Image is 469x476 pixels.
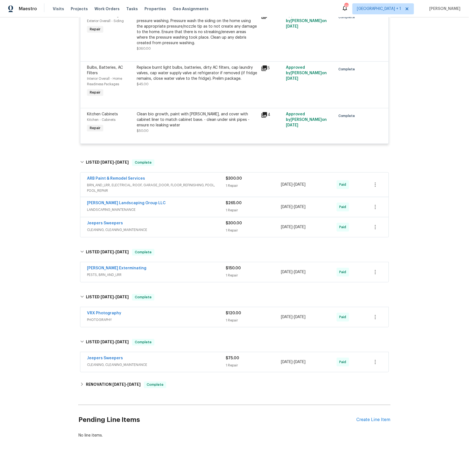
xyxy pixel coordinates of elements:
span: - [101,295,129,299]
span: Paid [339,314,349,320]
span: [GEOGRAPHIC_DATA] + 1 [357,6,401,12]
span: Exterior Overall - Siding [87,19,124,23]
span: [DATE] [294,183,306,187]
div: RENOVATION [DATE]-[DATE]Complete [78,378,391,392]
span: [DATE] [281,205,293,209]
div: INCLUDE FRONT PORCH AND DECK - Protect areas as needed for pressure washing. Pressure wash the si... [137,13,258,46]
span: [DATE] [127,383,141,387]
span: - [281,359,306,365]
span: [DATE] [101,295,114,299]
span: [DATE] [115,160,129,164]
span: - [101,250,129,254]
span: [DATE] [281,360,293,364]
span: - [101,160,129,164]
span: Approved by [PERSON_NAME] on [286,66,327,81]
h6: RENOVATION [86,382,141,388]
span: Repair [88,125,103,131]
span: LANDSCAPING_MAINTENANCE [87,207,226,212]
span: $45.00 [137,83,149,86]
span: CLEANING, CLEANING_MAINTENANCE [87,227,226,233]
div: 1 Repair [226,183,281,188]
span: Complete [133,294,154,300]
span: [DATE] [112,383,126,387]
span: Paid [339,224,349,230]
a: VRX Photography [87,311,121,315]
span: Projects [71,6,88,12]
span: [DATE] [294,225,306,229]
span: [DATE] [294,270,306,274]
a: [PERSON_NAME] Exterminating [87,266,146,270]
span: Interior Overall - Home Readiness Packages [87,77,122,86]
div: LISTED [DATE]-[DATE]Complete [78,333,391,351]
div: LISTED [DATE]-[DATE]Complete [78,243,391,261]
span: Complete [133,339,154,345]
div: Create Line Item [357,418,391,423]
span: $300.00 [226,177,242,180]
div: Clean bio growth, paint with [PERSON_NAME], and cover with cabinet liner to match cabinet base. -... [137,111,258,128]
span: [DATE] [115,250,129,254]
span: Geo Assignments [173,6,209,12]
div: No line items. [78,433,391,438]
span: [DATE] [281,315,293,319]
span: - [101,340,129,344]
span: Repair [88,26,103,32]
span: Bulbs, Batteries, AC Filters [87,66,123,75]
span: Kitchen - Cabinets [87,118,115,121]
span: PESTS, BRN_AND_LRR [87,272,226,278]
a: [PERSON_NAME] Landscaping Group LLC [87,201,166,205]
span: - [281,224,306,230]
span: - [281,182,306,187]
div: 1 Repair [226,318,281,323]
div: 1 Repair [226,363,281,368]
span: [DATE] [115,340,129,344]
span: [DATE] [101,250,114,254]
span: $150.00 [226,266,241,270]
h6: LISTED [86,249,129,256]
div: 1 Repair [226,208,281,213]
span: [DATE] [281,270,293,274]
span: $360.00 [137,47,151,50]
div: 139 [344,3,348,9]
span: Kitchen Cabinets [87,112,118,116]
span: - [281,269,306,275]
a: Jeepers Sweepers [87,221,123,225]
span: - [112,383,141,387]
span: $75.00 [226,356,239,360]
h6: LISTED [86,294,129,301]
h6: LISTED [86,339,129,345]
div: 1 Repair [226,273,281,278]
span: [DATE] [294,360,306,364]
h6: LISTED [86,159,129,166]
div: LISTED [DATE]-[DATE]Complete [78,154,391,171]
span: [DATE] [101,160,114,164]
span: Complete [338,113,357,119]
span: Repair [88,90,103,95]
span: CLEANING, CLEANING_MAINTENANCE [87,362,226,368]
span: $50.00 [137,129,149,132]
span: [DATE] [115,295,129,299]
span: [DATE] [286,25,298,28]
span: Work Orders [94,6,120,12]
span: [DATE] [281,225,293,229]
span: - [281,314,306,320]
span: Properties [144,6,166,12]
span: Complete [133,249,154,255]
span: PHOTOGRAPHY [87,317,226,323]
span: [DATE] [286,123,298,127]
h2: Pending Line Items [78,407,357,433]
span: Paid [339,204,349,210]
span: Approved by [PERSON_NAME] on [286,14,327,28]
span: [PERSON_NAME] [427,6,461,12]
span: $120.00 [226,311,241,315]
span: [DATE] [286,77,298,81]
span: $300.00 [226,221,242,225]
span: [DATE] [294,315,306,319]
span: BRN_AND_LRR, ELECTRICAL, ROOF, GARAGE_DOOR, FLOOR_REFINISHING, POOL, POOL_REPAIR [87,182,226,193]
div: 4 [261,111,283,118]
span: Approved by [PERSON_NAME] on [286,112,327,127]
span: [DATE] [294,205,306,209]
span: $265.00 [226,201,242,205]
span: Visits [53,6,64,12]
span: Maestro [19,6,37,12]
span: Paid [339,359,349,365]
